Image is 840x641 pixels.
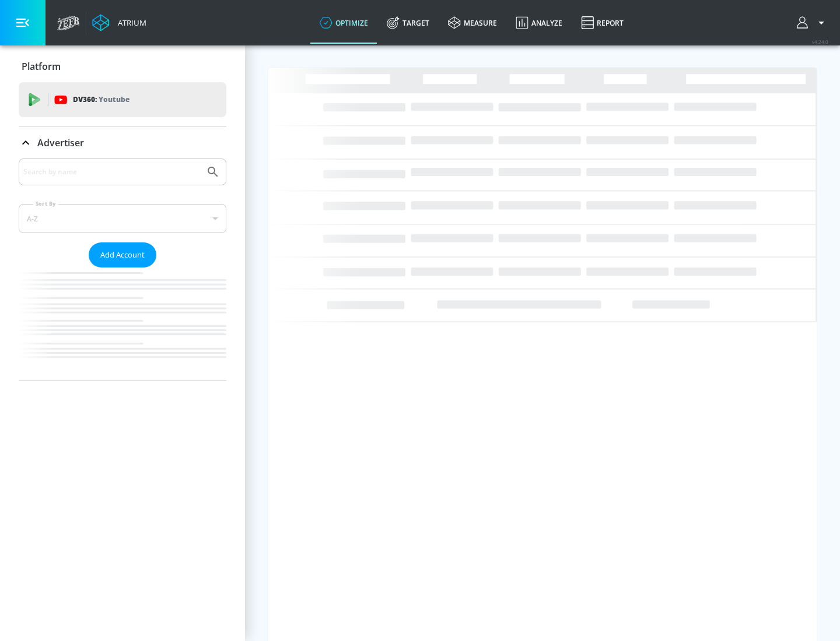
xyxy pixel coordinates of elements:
a: Atrium [92,14,146,31]
p: Youtube [99,93,129,105]
span: v 4.24.0 [812,38,828,45]
nav: list of Advertiser [19,267,226,381]
div: Advertiser [19,159,226,381]
a: Target [377,2,439,44]
div: A-Z [19,204,226,233]
a: Analyze [506,2,572,44]
div: Platform [19,50,226,83]
a: Report [572,2,633,44]
p: Platform [22,60,61,73]
button: Add Account [89,242,156,267]
label: Sort By [33,200,58,207]
div: Atrium [113,17,146,28]
p: DV360: [73,93,129,106]
a: measure [439,2,506,44]
p: Advertiser [37,136,84,149]
div: DV360: Youtube [19,82,226,117]
span: Add Account [100,248,145,262]
div: Advertiser [19,126,226,159]
input: Search by name [23,164,200,179]
a: optimize [310,2,377,44]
